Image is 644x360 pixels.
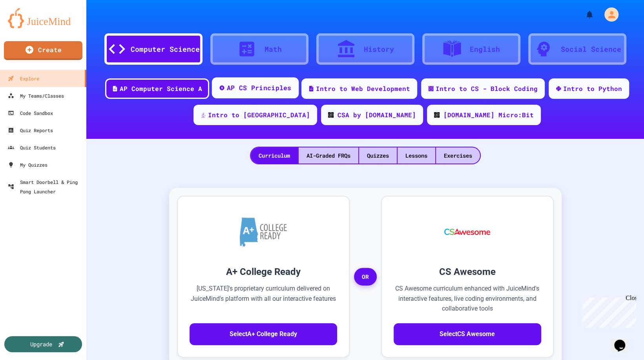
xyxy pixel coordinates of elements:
[436,147,480,164] div: Exercises
[251,147,298,164] div: Curriculum
[398,147,435,164] div: Lessons
[579,295,636,328] iframe: chat widget
[596,5,620,24] div: My Account
[8,125,53,135] div: Quiz Reports
[563,84,622,93] div: Intro to Python
[436,208,498,255] img: CS Awesome
[131,44,200,55] div: Computer Science
[30,340,52,348] div: Upgrade
[394,265,541,279] h3: CS Awesome
[190,323,337,345] button: SelectA+ College Ready
[8,108,53,118] div: Code Sandbox
[8,160,47,169] div: My Quizzes
[316,84,410,93] div: Intro to Web Development
[265,44,282,55] div: Math
[359,147,397,164] div: Quizzes
[8,91,64,100] div: My Teams/Classes
[208,110,310,120] div: Intro to [GEOGRAPHIC_DATA]
[240,217,287,247] img: A+ College Ready
[561,44,621,55] div: Social Science
[364,44,394,55] div: History
[3,3,54,50] div: Chat with us now!Close
[8,143,56,152] div: Quiz Students
[338,110,416,120] div: CSA by [DOMAIN_NAME]
[8,8,78,28] img: logo-orange.svg
[394,323,541,345] button: SelectCS Awesome
[4,41,82,60] a: Create
[354,268,377,286] span: OR
[570,8,596,21] div: My Notifications
[120,84,202,93] div: AP Computer Science A
[328,112,334,118] img: CODE_logo_RGB.png
[8,74,39,83] div: Explore
[611,329,636,352] iframe: chat widget
[227,83,292,93] div: AP CS Principles
[434,112,440,118] img: CODE_logo_RGB.png
[8,177,83,196] div: Smart Doorbell & Ping Pong Launcher
[470,44,500,55] div: English
[443,110,534,120] div: [DOMAIN_NAME] Micro:Bit
[436,84,538,93] div: Intro to CS - Block Coding
[190,284,337,314] p: [US_STATE]'s proprietary curriculum delivered on JuiceMind's platform with all our interactive fe...
[299,147,358,164] div: AI-Graded FRQs
[394,284,541,314] p: CS Awesome curriculum enhanced with JuiceMind's interactive features, live coding environments, a...
[190,265,337,279] h3: A+ College Ready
